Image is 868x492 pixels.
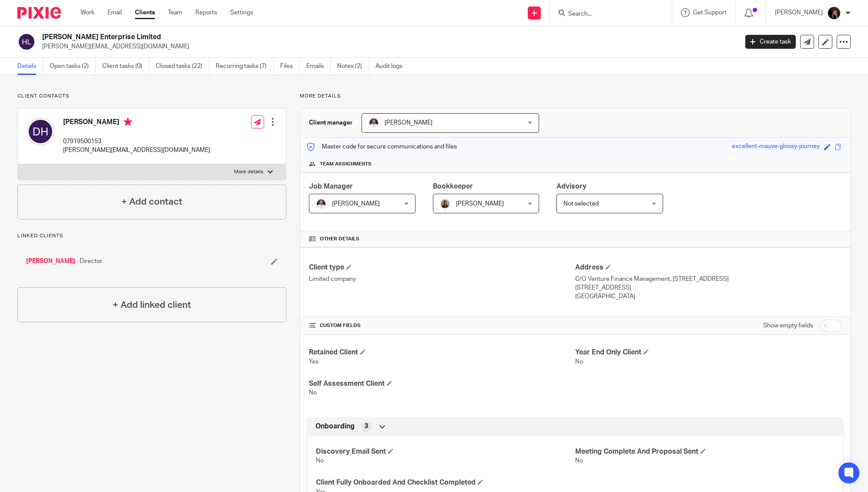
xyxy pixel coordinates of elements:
p: C/O Venture Finance Management, [STREET_ADDRESS] [575,275,841,283]
p: 07919500153 [63,137,210,146]
img: svg%3E [17,33,36,51]
p: More details [300,93,851,100]
span: Director [80,257,102,266]
img: Pixie [17,7,61,19]
p: [PERSON_NAME][EMAIL_ADDRESS][DOMAIN_NAME] [63,146,210,155]
span: No [575,458,583,464]
p: [STREET_ADDRESS] [575,283,841,292]
a: Emails [306,58,331,75]
h4: Client type [309,263,575,272]
a: Recurring tasks (7) [216,58,274,75]
a: Open tasks (2) [50,58,96,75]
span: [PERSON_NAME] [456,201,504,207]
a: Client tasks (0) [102,58,149,75]
h4: Retained Client [309,348,575,357]
input: Search [567,10,646,18]
p: [PERSON_NAME][EMAIL_ADDRESS][DOMAIN_NAME] [42,42,732,51]
h4: Self Assessment Client [309,379,575,388]
span: [PERSON_NAME] [385,120,432,126]
a: Settings [230,8,253,17]
a: Clients [135,8,155,17]
a: Notes (2) [337,58,369,75]
img: svg%3E [27,118,54,145]
h4: Address [575,263,841,272]
p: Master code for secure communications and files [307,142,457,151]
span: Team assignments [320,161,372,168]
a: Work [80,8,94,17]
a: Team [168,8,182,17]
a: [PERSON_NAME] [26,257,75,266]
h4: Client Fully Onboarded And Checklist Completed [316,478,575,487]
span: Bookkeeper [433,183,473,190]
img: dom%20slack.jpg [369,118,379,128]
a: Email [107,8,122,17]
span: No [309,390,317,396]
a: Create task [745,35,796,49]
a: Audit logs [375,58,409,75]
a: Closed tasks (22) [156,58,209,75]
p: Client contacts [17,93,286,100]
img: WhatsApp%20Image%202025-04-23%20.jpg [440,199,450,209]
span: Not selected [563,201,599,207]
span: 3 [365,422,368,431]
h4: CUSTOM FIELDS [309,322,575,329]
span: Onboarding [315,422,355,431]
a: Files [280,58,300,75]
h4: + Add contact [121,195,182,209]
h4: Discovery Email Sent [316,447,575,456]
span: Advisory [556,183,586,190]
h4: + Add linked client [113,298,191,312]
h2: [PERSON_NAME] Enterprise Limited [42,33,594,42]
h4: Meeting Complete And Proposal Sent [575,447,834,456]
h3: Client manager [309,118,353,127]
p: Limited company [309,275,575,283]
span: Job Manager [309,183,353,190]
p: [GEOGRAPHIC_DATA] [575,292,841,301]
p: More details [234,168,263,175]
a: Reports [195,8,217,17]
img: 455A9867.jpg [827,6,841,20]
i: Primary [124,118,132,126]
p: [PERSON_NAME] [775,8,823,17]
span: Other details [320,236,359,243]
img: dom%20slack.jpg [316,199,326,209]
span: [PERSON_NAME] [332,201,380,207]
h4: [PERSON_NAME] [63,118,210,128]
span: Get Support [693,10,727,16]
h4: Year End Only Client [575,348,841,357]
label: Show empty fields [763,321,813,330]
span: Yes [309,359,318,365]
p: Linked clients [17,233,286,239]
span: No [575,359,583,365]
div: excellent-mauve-glossy-journey [732,142,820,152]
a: Details [17,58,43,75]
span: No [316,458,324,464]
